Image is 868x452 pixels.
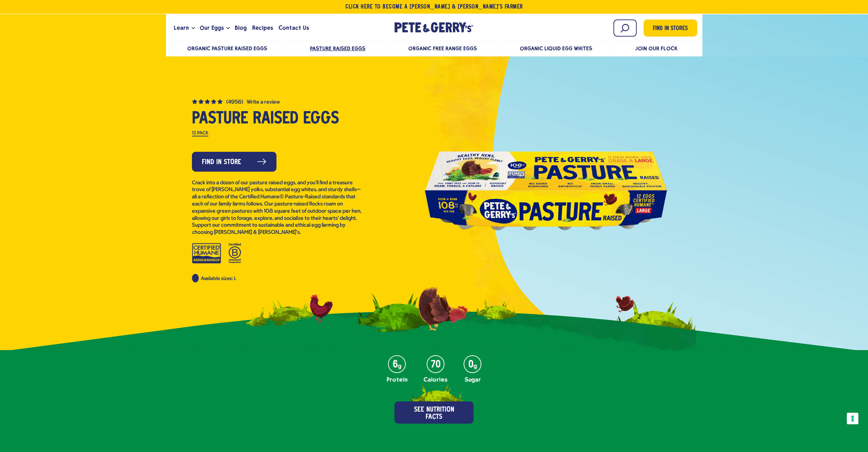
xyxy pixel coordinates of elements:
[247,99,280,105] button: Write a Review (opens pop-up)
[520,45,593,52] a: Organic Liquid Egg Whites
[171,19,192,37] a: Learn
[202,157,241,168] span: Find in Store
[468,362,474,368] strong: 0
[226,99,243,105] span: (4956)
[197,19,226,37] a: Our Eggs
[192,152,276,172] a: Find in Store
[192,98,363,105] a: (4956) 4.8 out of 5 stars. Read reviews for average rating value is 4.8 of 5. Read 4956 Reviews S...
[192,180,363,236] p: Crack into a dozen of our pasture raised eggs, and you’ll find a treasure trove of [PERSON_NAME] ...
[424,376,448,383] p: Calories
[278,24,309,32] span: Contact Us
[192,110,363,128] h1: Pasture Raised Eggs
[310,45,365,52] a: Pasture Raised Eggs
[171,41,697,55] nav: desktop product menu
[232,19,249,37] a: Blog
[394,401,474,424] button: See Nutrition Facts
[408,45,477,52] a: Organic Free Range Eggs
[226,27,230,29] button: Open the dropdown menu for Our Eggs
[847,413,858,424] button: Your consent preferences for tracking technologies
[174,24,189,32] span: Learn
[187,45,268,52] a: Organic Pasture Raised Eggs
[192,27,195,29] button: Open the dropdown menu for Learn
[201,276,236,281] span: Available sizes: L
[200,24,224,32] span: Our Eggs
[613,19,637,37] input: Search
[464,376,481,383] p: Sugar
[635,45,677,52] a: Join Our Flock
[653,24,688,34] span: Find in Stores
[252,24,273,32] span: Recipes
[276,19,312,37] a: Contact Us
[387,376,407,383] p: Protein
[192,131,208,136] label: 12 Pack
[644,19,697,37] a: Find in Stores
[235,24,247,32] span: Blog
[393,362,398,368] strong: 6
[431,362,441,368] strong: 70
[398,363,401,369] em: g
[474,363,477,369] em: g
[249,19,276,37] a: Recipes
